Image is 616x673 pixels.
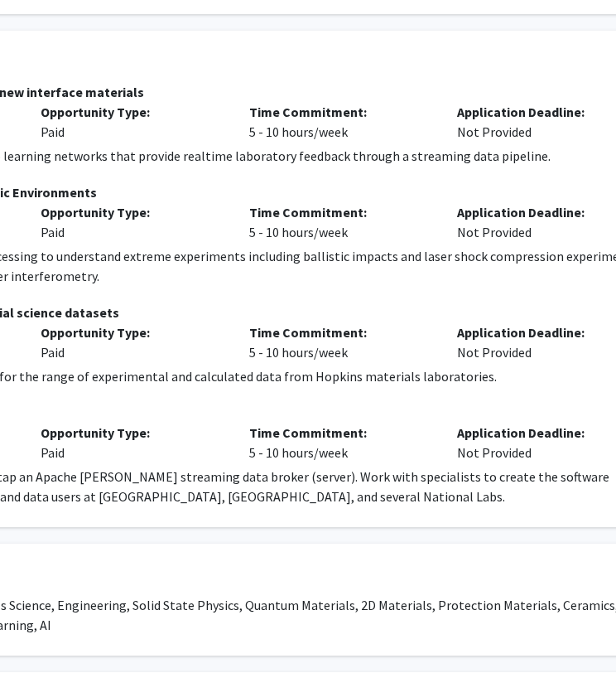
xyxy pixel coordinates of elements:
[28,322,236,362] div: Paid
[249,202,432,222] p: Time Commitment:
[41,322,224,342] p: Opportunity Type:
[12,598,70,661] iframe: Chat
[28,202,236,242] div: Paid
[41,102,224,122] p: Opportunity Type:
[28,423,236,462] div: Paid
[237,102,445,142] div: 5 - 10 hours/week
[237,322,445,362] div: 5 - 10 hours/week
[41,202,224,222] p: Opportunity Type:
[41,423,224,443] p: Opportunity Type:
[249,322,432,342] p: Time Commitment:
[28,102,236,142] div: Paid
[237,423,445,462] div: 5 - 10 hours/week
[249,423,432,443] p: Time Commitment:
[249,102,432,122] p: Time Commitment:
[237,202,445,242] div: 5 - 10 hours/week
